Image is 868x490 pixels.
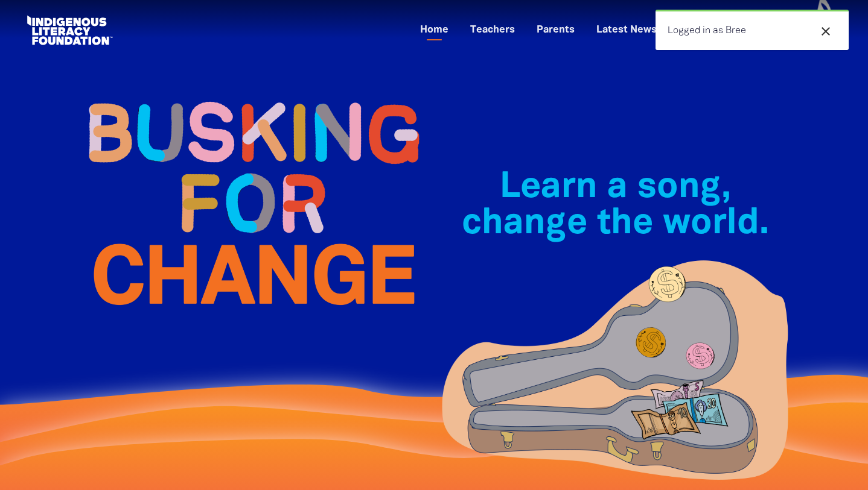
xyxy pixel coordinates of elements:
[529,20,582,40] a: Parents
[656,10,849,50] div: Logged in as Bree
[413,20,456,40] a: Home
[819,24,833,39] i: close
[815,24,837,39] button: close
[463,20,522,40] a: Teachers
[589,20,664,40] a: Latest News
[462,171,769,240] span: Learn a song, change the world.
